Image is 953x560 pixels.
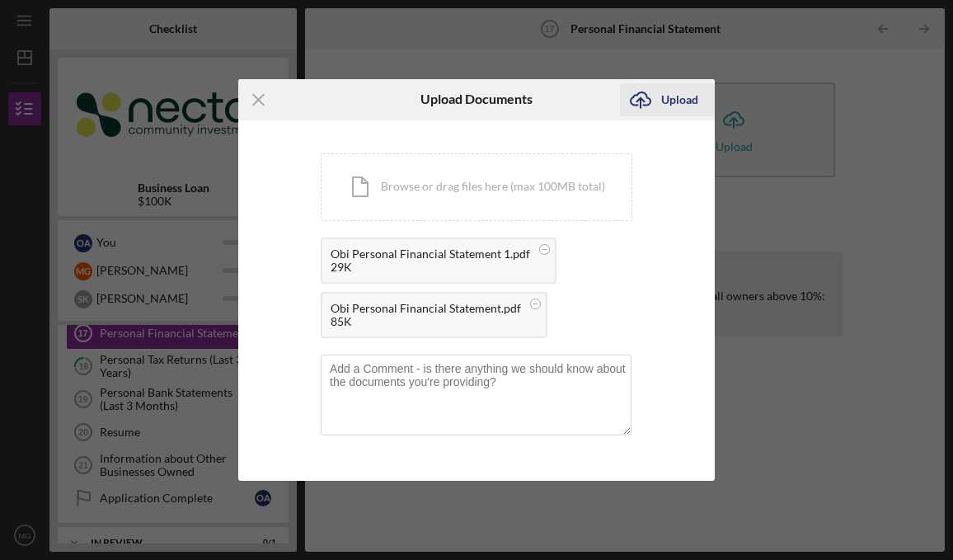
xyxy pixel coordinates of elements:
[661,83,698,116] div: Upload
[620,83,715,116] button: Upload
[331,247,530,261] div: Obi Personal Financial Statement 1.pdf
[420,92,533,106] h6: Upload Documents
[331,302,521,315] div: Obi Personal Financial Statement.pdf
[331,315,521,328] div: 85K
[331,261,530,274] div: 29K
